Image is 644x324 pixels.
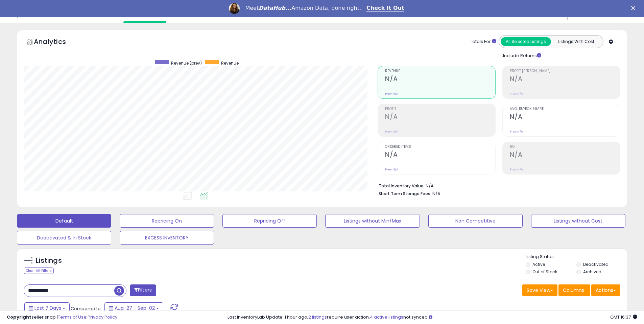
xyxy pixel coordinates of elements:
button: Last 7 Days [24,302,70,314]
span: Profit [385,107,495,111]
button: Actions [591,284,620,296]
button: Listings without Min/Max [325,214,420,228]
a: 2 listings [308,314,327,320]
small: Prev: N/A [385,92,398,96]
h2: N/A [385,113,495,122]
label: Deactivated [583,261,609,267]
h5: Listings [36,256,62,265]
div: Include Returns [494,51,549,59]
a: Check It Out [366,5,404,12]
button: Columns [558,284,590,296]
span: Ordered Items [385,145,495,149]
a: 4 active listings [370,314,403,320]
span: Columns [563,287,584,294]
h2: N/A [385,75,495,84]
small: Prev: N/A [510,130,523,134]
div: Last InventoryLab Update: 1 hour ago, require user action, not synced. [228,314,637,321]
small: Prev: N/A [510,92,523,96]
h2: N/A [510,151,620,160]
h2: N/A [510,75,620,84]
li: N/A [379,181,615,189]
label: Archived [583,269,601,275]
div: Meet Amazon Data, done right. [245,5,361,11]
small: Prev: N/A [385,167,398,171]
small: Prev: N/A [510,167,523,171]
label: Out of Stock [532,269,557,275]
p: Listing States: [526,254,627,260]
label: Active [532,261,545,267]
div: seller snap | | [7,314,117,321]
button: Non Competitive [428,214,523,228]
button: Save View [522,284,557,296]
button: Listings With Cost [551,37,601,46]
div: Totals For [470,39,496,45]
span: Revenue [221,60,239,66]
button: Listings without Cost [531,214,625,228]
button: Repricing Off [222,214,317,228]
span: Profit [PERSON_NAME] [510,69,620,73]
span: Avg. Buybox Share [510,107,620,111]
span: ROI [510,145,620,149]
img: Profile image for Georgie [229,3,240,14]
a: Terms of Use [58,314,87,320]
button: All Selected Listings [501,37,551,46]
a: Privacy Policy [88,314,117,320]
h5: Analytics [34,37,79,48]
button: EXCESS INVENTORY [120,231,214,245]
b: Total Inventory Value: [379,183,425,189]
strong: Copyright [7,314,31,320]
span: N/A [432,190,440,197]
h2: N/A [385,151,495,160]
div: Close [631,6,638,10]
button: Filters [130,284,156,296]
span: 2025-09-10 16:37 GMT [610,314,637,320]
h2: N/A [510,113,620,122]
small: Prev: N/A [385,130,398,134]
button: Deactivated & In Stock [17,231,111,245]
div: Clear All Filters [24,268,54,274]
i: DataHub... [259,5,291,11]
b: Short Term Storage Fees: [379,191,431,196]
span: Last 7 Days [34,305,61,311]
button: Aug-27 - Sep-02 [104,302,163,314]
button: Repricing On [120,214,214,228]
span: Compared to: [71,305,102,312]
span: Aug-27 - Sep-02 [115,305,155,311]
span: Revenue (prev) [171,60,202,66]
span: Revenue [385,69,495,73]
button: Default [17,214,111,228]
